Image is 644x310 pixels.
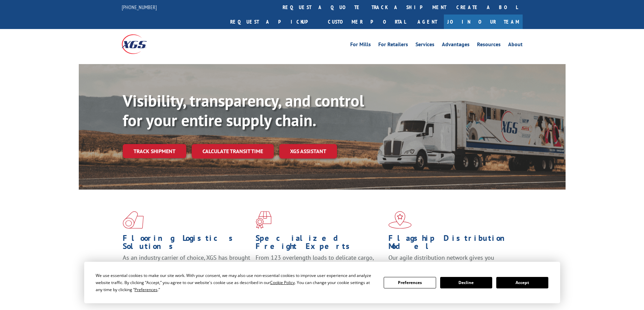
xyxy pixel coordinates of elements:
[96,272,376,293] div: We use essential cookies to make our site work. With your consent, we may also use non-essential ...
[279,144,337,159] a: XGS ASSISTANT
[378,42,408,49] a: For Retailers
[440,277,492,288] button: Decline
[123,254,250,278] span: As an industry carrier of choice, XGS has brought innovation and dedication to flooring logistics...
[123,211,144,229] img: xgs-icon-total-supply-chain-intelligence-red
[270,280,295,285] span: Cookie Policy
[323,15,411,29] a: Customer Portal
[384,277,436,288] button: Preferences
[225,15,323,29] a: Request a pickup
[388,211,412,229] img: xgs-icon-flagship-distribution-model-red
[496,277,548,288] button: Accept
[442,42,470,49] a: Advantages
[122,4,157,10] a: [PHONE_NUMBER]
[123,144,186,158] a: Track shipment
[84,262,560,303] div: Cookie Consent Prompt
[444,15,523,29] a: Join Our Team
[256,254,383,284] p: From 123 overlength loads to delicate cargo, our experienced staff knows the best way to move you...
[350,42,371,49] a: For Mills
[256,211,271,229] img: xgs-icon-focused-on-flooring-red
[123,234,251,254] h1: Flooring Logistics Solutions
[123,90,364,131] b: Visibility, transparency, and control for your entire supply chain.
[508,42,523,49] a: About
[388,254,513,270] span: Our agile distribution network gives you nationwide inventory management on demand.
[415,42,434,49] a: Services
[256,234,383,254] h1: Specialized Freight Experts
[411,15,444,29] a: Agent
[388,234,516,254] h1: Flagship Distribution Model
[192,144,274,159] a: Calculate transit time
[477,42,501,49] a: Resources
[135,287,158,292] span: Preferences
